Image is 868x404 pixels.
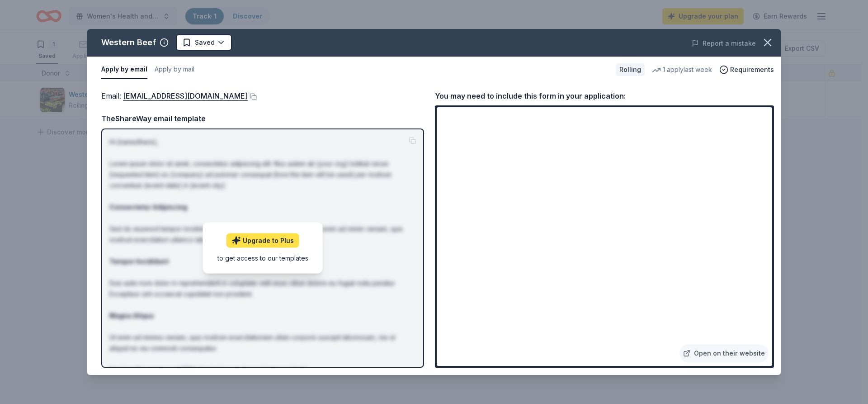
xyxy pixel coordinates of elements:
[101,113,424,124] div: TheShareWay email template
[123,90,248,102] a: [EMAIL_ADDRESS][DOMAIN_NAME]
[692,38,756,49] button: Report a mistake
[226,233,299,248] a: Upgrade to Plus
[101,60,147,79] button: Apply by email
[652,64,712,75] div: 1 apply last week
[195,37,215,48] span: Saved
[109,203,187,211] strong: Consectetur Adipiscing
[730,64,774,75] span: Requirements
[719,64,774,75] button: Requirements
[616,63,645,76] div: Rolling
[101,35,156,50] div: Western Beef
[217,253,308,263] div: to get access to our templates
[176,34,232,51] button: Saved
[109,257,169,265] strong: Tempor Incididunt
[155,60,194,79] button: Apply by mail
[101,91,248,100] span: Email :
[109,312,154,319] strong: Magna Aliqua
[679,344,769,362] a: Open on their website
[435,90,774,102] div: You may need to include this form in your application:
